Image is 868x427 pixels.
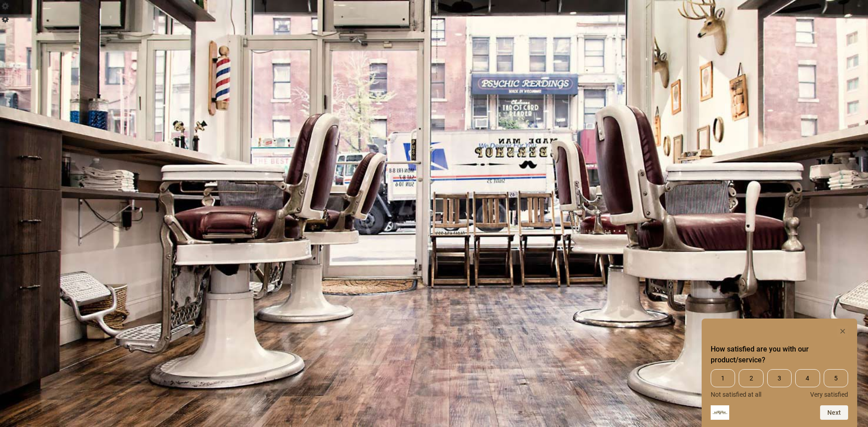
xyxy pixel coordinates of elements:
span: Very satisfied [810,391,848,398]
span: 3 [767,369,792,387]
h2: How satisfied are you with our product/service? Select an option from 1 to 5, with 1 being Not sa... [711,344,848,366]
button: Next question [820,405,848,420]
div: How satisfied are you with our product/service? Select an option from 1 to 5, with 1 being Not sa... [711,326,848,420]
span: 4 [795,369,820,387]
div: How satisfied are you with our product/service? Select an option from 1 to 5, with 1 being Not sa... [711,369,848,398]
span: 1 [711,369,735,387]
span: 2 [739,369,763,387]
button: Hide survey [837,326,848,337]
span: Not satisfied at all [711,391,761,398]
span: 5 [824,369,848,387]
